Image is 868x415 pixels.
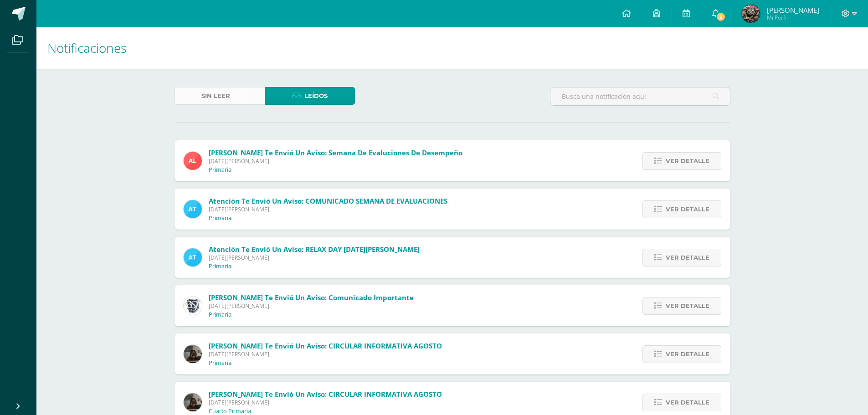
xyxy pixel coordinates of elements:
[47,39,127,56] span: Notificaciones
[184,393,202,411] img: 225096a26acfc1687bffe5cda17b4a42.png
[184,152,202,170] img: 2ffea78c32313793fe3641c097813157.png
[209,245,420,254] span: Atención te envió un aviso: RELAX DAY [DATE][PERSON_NAME]
[209,293,414,302] span: [PERSON_NAME] te envió un aviso: Comunicado Importante
[209,166,231,174] p: Primaria
[666,153,709,169] span: Ver detalle
[234,87,242,104] span: (2)
[184,345,202,363] img: 225096a26acfc1687bffe5cda17b4a42.png
[184,297,202,315] img: 9b923b7a5257eca232f958b02ed92d0f.png
[666,346,709,363] span: Ver detalle
[742,5,760,23] img: 59b36a082c41914072a936266d466df8.png
[666,201,709,218] span: Ver detalle
[209,196,447,205] span: Atención te envió un aviso: COMUNICADO SEMANA DE EVALUACIONES
[767,5,819,15] span: [PERSON_NAME]
[184,248,202,266] img: 9fc725f787f6a993fc92a288b7a8b70c.png
[209,341,442,350] span: [PERSON_NAME] te envió un aviso: CIRCULAR INFORMATIVA AGOSTO
[767,14,819,21] span: Mi Perfil
[209,359,231,367] p: Primaria
[175,87,265,105] a: Sin leer(2)
[209,215,231,222] p: Primaria
[209,302,414,310] span: [DATE][PERSON_NAME]
[209,389,442,399] span: [PERSON_NAME] te envió un aviso: CIRCULAR INFORMATIVA AGOSTO
[304,87,328,104] span: Leídos
[666,249,709,266] span: Ver detalle
[209,408,251,415] p: Cuarto Primaria
[666,394,709,411] span: Ver detalle
[201,87,230,104] span: Sin leer
[209,311,231,318] p: Primaria
[209,157,462,165] span: [DATE][PERSON_NAME]
[209,148,462,157] span: [PERSON_NAME] te envió un aviso: Semana de Evaluciones de Desempeño
[550,87,730,105] input: Busca una notificación aquí
[209,350,442,358] span: [DATE][PERSON_NAME]
[209,254,420,261] span: [DATE][PERSON_NAME]
[209,263,231,270] p: Primaria
[265,87,355,105] a: Leídos
[666,297,709,314] span: Ver detalle
[184,200,202,218] img: 9fc725f787f6a993fc92a288b7a8b70c.png
[209,205,447,213] span: [DATE][PERSON_NAME]
[716,12,726,22] span: 2
[209,399,442,406] span: [DATE][PERSON_NAME]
